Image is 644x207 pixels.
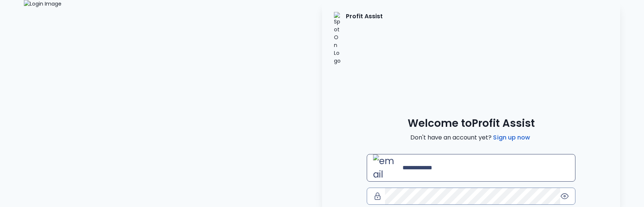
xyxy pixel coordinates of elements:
[373,154,400,181] img: email
[408,117,535,130] span: Welcome to Profit Assist
[334,12,341,65] img: SpotOn Logo
[410,133,531,142] span: Don't have an account yet?
[492,133,531,142] a: Sign up now
[346,12,383,65] p: Profit Assist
